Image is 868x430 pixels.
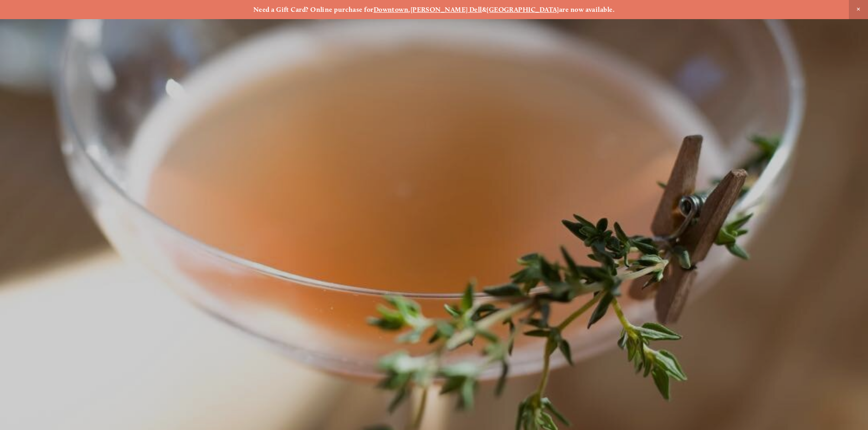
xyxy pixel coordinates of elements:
strong: & [482,5,487,14]
strong: Need a Gift Card? Online purchase for [253,5,374,14]
a: [PERSON_NAME] Dell [411,5,482,14]
a: [GEOGRAPHIC_DATA] [487,5,559,14]
strong: are now available. [559,5,615,14]
strong: , [408,5,410,14]
a: Downtown [374,5,409,14]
